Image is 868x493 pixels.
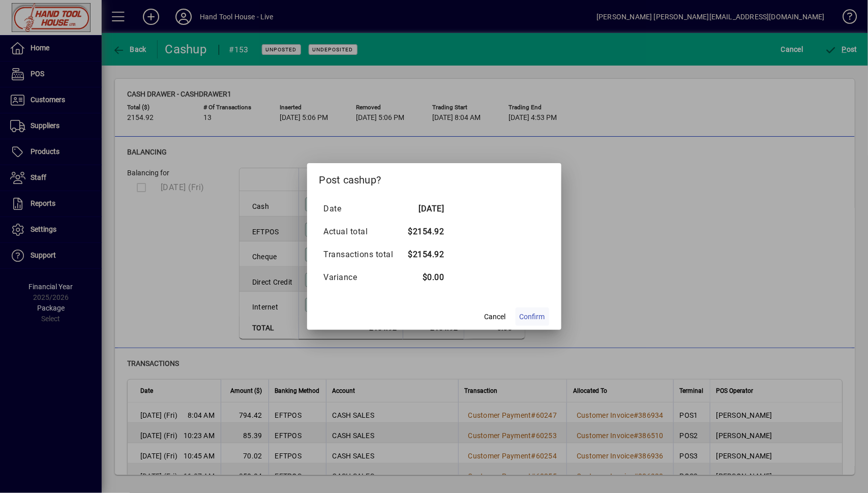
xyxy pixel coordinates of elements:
h2: Post cashup? [307,163,561,193]
td: $2154.92 [404,243,444,266]
td: Date [323,197,404,220]
td: Actual total [323,220,404,243]
td: $2154.92 [404,220,444,243]
td: $0.00 [404,266,444,289]
span: Cancel [485,312,506,322]
button: Confirm [516,307,549,326]
button: Cancel [479,307,512,326]
span: Confirm [520,312,545,322]
td: [DATE] [404,197,444,220]
td: Transactions total [323,243,404,266]
td: Variance [323,266,404,289]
